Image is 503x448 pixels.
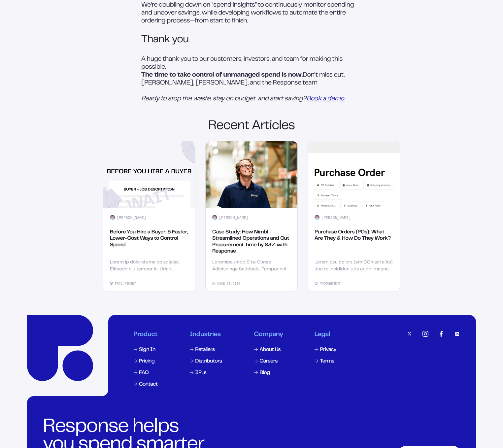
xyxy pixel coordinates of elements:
p: Don’t miss out. [141,71,362,79]
a: Book a demo. [306,96,345,102]
div: Legal [314,331,337,339]
div: Blog [259,370,270,376]
img: Image of job description for a Buyer with the word "WAIT" written across. Title "Before you hire ... [103,141,195,209]
a: Contact [133,381,159,389]
a: Careers [253,358,284,365]
a: Before You Hire a Buyer: 5 Faster, Lower-Cost Ways to Control Spend [103,141,195,292]
a: FAQ [133,369,159,377]
a: About Us [253,346,284,354]
div: [PERSON_NAME] [321,216,351,220]
div: 3PLs [195,370,206,376]
div: Product [133,331,158,339]
div: Company [254,331,283,339]
h1: Recent Articles [208,120,295,133]
a: Retailers [189,346,223,354]
div: Purchase Orders (POs): What Are They & How Do They Work? [315,229,393,255]
a: Privacy [314,346,337,354]
div: FAQ [139,370,149,376]
p: We’re doubling down on "spend insights" to continuously monitor spending and uncover savings, whi... [141,1,362,25]
img: twitter [407,331,413,337]
a: Distributors [189,358,223,365]
a: Blog [253,369,284,377]
strong: The time to take control of unmanaged spend is now. [141,72,303,78]
div: [PERSON_NAME] [117,216,146,220]
p: A huge thank you to our customers, investors, and team for making this possible. [141,55,362,71]
div: Terms [320,359,334,364]
div: Retailers [195,347,215,353]
div: Lorem ip dolorsi ame co adipisc. Elitsedd eiu tempor in. Utlab etdolorem aliq “Enim adm ve quisn ... [110,259,188,273]
div: Industries [189,331,222,339]
div: Loremipsu dolors (am COn adi elits) doe te incididun utla et dol magnaa enima. Mi veni quisnos, e... [315,259,393,273]
a: Pricing [133,358,159,365]
a: Response Home [27,315,93,381]
a: Sign In [133,346,159,354]
h1: Thank you [141,35,362,46]
div: Before You Hire a Buyer: 5 Faster, Lower-Cost Ways to Control Spend [110,229,188,255]
div: Privacy [320,347,336,353]
div: [PERSON_NAME] [219,216,249,220]
div: Contact [139,382,157,387]
div: Case Study: How Nimbl Streamlined Operations and Cut Procurement Time by 83% with Response [212,229,291,255]
div: Distributors [195,359,222,364]
img: instagram [422,331,428,337]
a: 3PLs [189,369,223,377]
div: Case Studies [217,282,291,285]
div: Procurement [115,282,188,285]
div: Procurement [319,282,393,285]
div: About Us [259,347,281,353]
a: Purchase Orders (POs): What Are They & How Do They Work? [308,141,400,292]
a: Case Study: How Nimbl Streamlined Operations and Cut Procurement Time by 83% with Response [205,141,298,292]
div: Careers [259,359,277,364]
img: facebook [438,331,444,337]
div: Pricing [139,359,154,364]
em: Ready to stop the waste, stay on budget, and start saving? [141,96,306,102]
div: Loremipsumdo Sita: Conse Adipiscinge Seddoeiu: Temporincid & Utlaboree Doloremagnaa: Enim Admi Ve... [212,259,291,273]
div: Sign In [139,347,155,353]
img: linkedin [454,331,460,337]
a: Terms [314,358,337,365]
p: [PERSON_NAME], [PERSON_NAME], and the Response team [141,79,362,87]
